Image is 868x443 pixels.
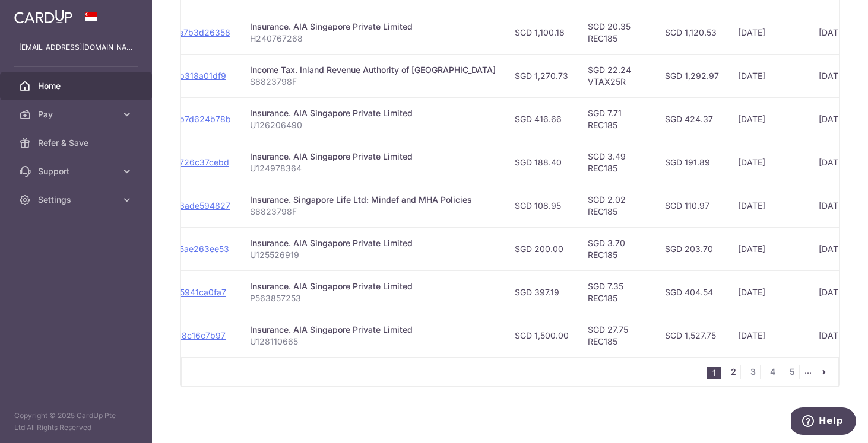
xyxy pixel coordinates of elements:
[578,227,655,270] td: SGD 3.70 REC185
[578,97,655,141] td: SGD 7.71 REC185
[250,64,496,76] div: Income Tax. Inland Revenue Authority of [GEOGRAPHIC_DATA]
[728,184,809,227] td: [DATE]
[250,119,496,131] p: U126206490
[250,336,496,348] p: U128110665
[159,71,226,81] a: txn_cb318a01df9
[785,365,799,379] a: 5
[728,270,809,314] td: [DATE]
[250,107,496,119] div: Insurance. AIA Singapore Private Limited
[250,162,496,174] p: U124978364
[726,365,740,379] a: 2
[250,206,496,218] p: S8823798F
[250,324,496,336] div: Insurance. AIA Singapore Private Limited
[707,367,721,379] li: 1
[250,292,496,304] p: P563857253
[505,227,578,270] td: SGD 200.00
[655,270,728,314] td: SGD 404.54
[578,314,655,357] td: SGD 27.75 REC185
[14,9,72,24] img: CardUp
[159,114,231,124] a: txn_3b7d624b78b
[19,42,133,53] p: [EMAIL_ADDRESS][DOMAIN_NAME]
[655,11,728,54] td: SGD 1,120.53
[728,11,809,54] td: [DATE]
[159,330,226,340] a: txn_1a8c16c7b97
[159,157,229,167] a: txn_6726c37cebd
[728,141,809,184] td: [DATE]
[505,54,578,97] td: SGD 1,270.73
[505,184,578,227] td: SGD 108.95
[38,80,116,92] span: Home
[38,194,116,206] span: Settings
[38,109,116,120] span: Pay
[578,184,655,227] td: SGD 2.02 REC185
[505,270,578,314] td: SGD 397.19
[250,237,496,249] div: Insurance. AIA Singapore Private Limited
[746,365,760,379] a: 3
[578,11,655,54] td: SGD 20.35 REC185
[578,141,655,184] td: SGD 3.49 REC185
[578,54,655,97] td: SGD 22.24 VTAX25R
[804,365,812,379] li: ...
[728,54,809,97] td: [DATE]
[655,97,728,141] td: SGD 424.37
[250,194,496,206] div: Insurance. Singapore Life Ltd: Mindef and MHA Policies
[38,137,116,149] span: Refer & Save
[505,314,578,357] td: SGD 1,500.00
[655,54,728,97] td: SGD 1,292.97
[159,244,229,254] a: txn_e5ae263ee53
[655,184,728,227] td: SGD 110.97
[728,227,809,270] td: [DATE]
[250,249,496,261] p: U125526919
[578,270,655,314] td: SGD 7.35 REC185
[728,314,809,357] td: [DATE]
[505,11,578,54] td: SGD 1,100.18
[655,314,728,357] td: SGD 1,527.75
[655,141,728,184] td: SGD 191.89
[505,97,578,141] td: SGD 416.66
[159,200,230,211] a: txn_93ade594827
[250,21,496,33] div: Insurance. AIA Singapore Private Limited
[250,281,496,292] div: Insurance. AIA Singapore Private Limited
[655,227,728,270] td: SGD 203.70
[791,407,856,437] iframe: Opens a widget where you can find more information
[159,27,230,37] a: txn_5e7b3d26358
[728,97,809,141] td: [DATE]
[505,141,578,184] td: SGD 188.40
[250,76,496,88] p: S8823798F
[707,358,838,386] nav: pager
[765,365,780,379] a: 4
[38,165,116,177] span: Support
[250,151,496,162] div: Insurance. AIA Singapore Private Limited
[159,287,226,297] a: txn_b5941ca0fa7
[250,33,496,44] p: H240767268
